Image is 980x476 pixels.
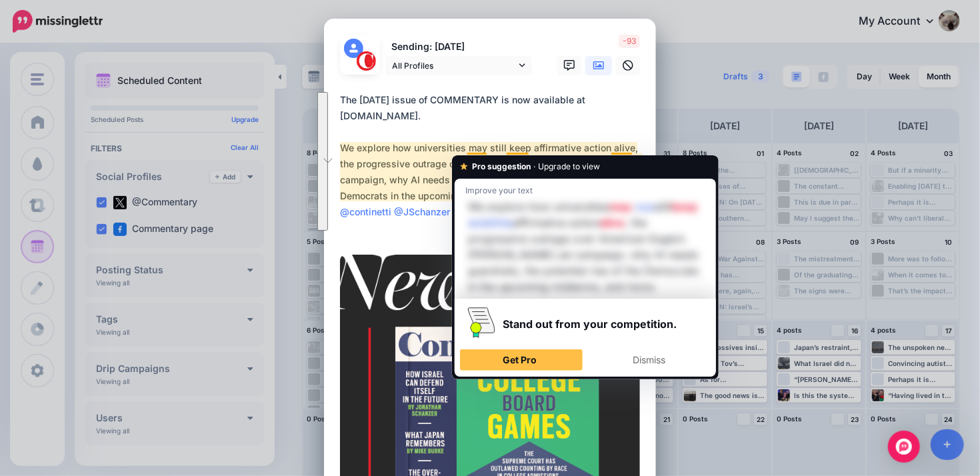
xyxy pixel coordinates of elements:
[385,56,532,75] a: All Profiles
[340,92,647,236] textarea: To enrich screen reader interactions, please activate Accessibility in Grammarly extension settings
[619,35,640,48] span: -93
[385,39,532,55] p: Sending: [DATE]
[357,51,376,71] img: 291864331_468958885230530_187971914351797662_n-bsa127305.png
[340,92,647,220] div: The [DATE] issue of COMMENTARY is now available at [DOMAIN_NAME]. We explore how universities may...
[344,39,363,58] img: user_default_image.png
[392,59,516,73] span: All Profiles
[888,431,920,463] div: Open Intercom Messenger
